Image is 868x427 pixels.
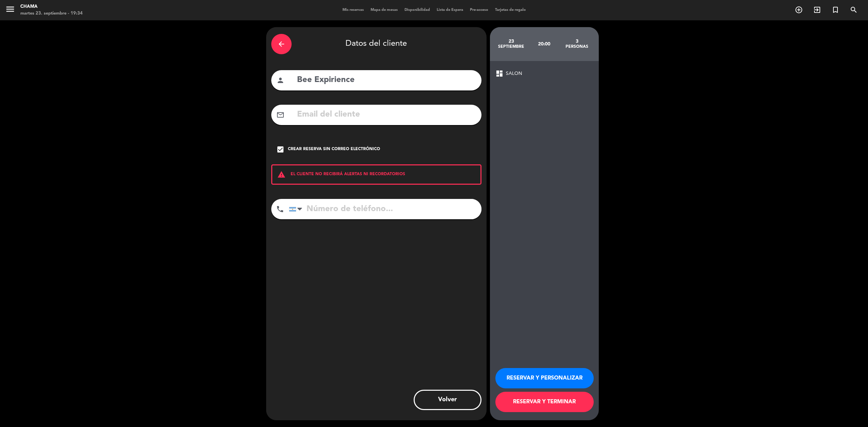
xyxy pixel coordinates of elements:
input: Nombre del cliente [296,73,476,87]
i: arrow_back [277,40,285,48]
span: Mis reservas [339,8,367,12]
button: Volver [414,390,481,410]
div: septiembre [495,44,528,49]
div: Argentina: +54 [289,199,305,219]
div: Datos del cliente [271,32,481,56]
i: menu [5,4,15,14]
div: Crear reserva sin correo electrónico [288,146,380,153]
div: 3 [560,39,593,44]
span: Disponibilidad [401,8,433,12]
span: Mapa de mesas [367,8,401,12]
span: Lista de Espera [433,8,467,12]
i: add_circle_outline [795,6,803,14]
button: RESERVAR Y PERSONALIZAR [495,368,594,388]
input: Email del cliente [296,108,476,122]
input: Número de teléfono... [289,199,481,219]
i: mail_outline [276,111,284,119]
button: menu [5,4,15,17]
div: EL CLIENTE NO RECIBIRÁ ALERTAS NI RECORDATORIOS [271,164,481,185]
div: personas [560,44,593,49]
div: CHAMA [20,3,83,10]
i: exit_to_app [813,6,821,14]
div: martes 23. septiembre - 19:34 [20,10,83,17]
i: warning [272,170,291,179]
div: 20:00 [528,32,560,56]
span: Tarjetas de regalo [492,8,529,12]
span: Pre-acceso [467,8,492,12]
i: search [850,6,858,14]
span: SALON [506,70,522,78]
i: phone [276,205,284,213]
span: dashboard [495,69,504,78]
i: turned_in_not [831,6,840,14]
button: RESERVAR Y TERMINAR [495,392,594,412]
i: person [276,76,284,84]
div: 23 [495,39,528,44]
i: check_box [276,145,284,154]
